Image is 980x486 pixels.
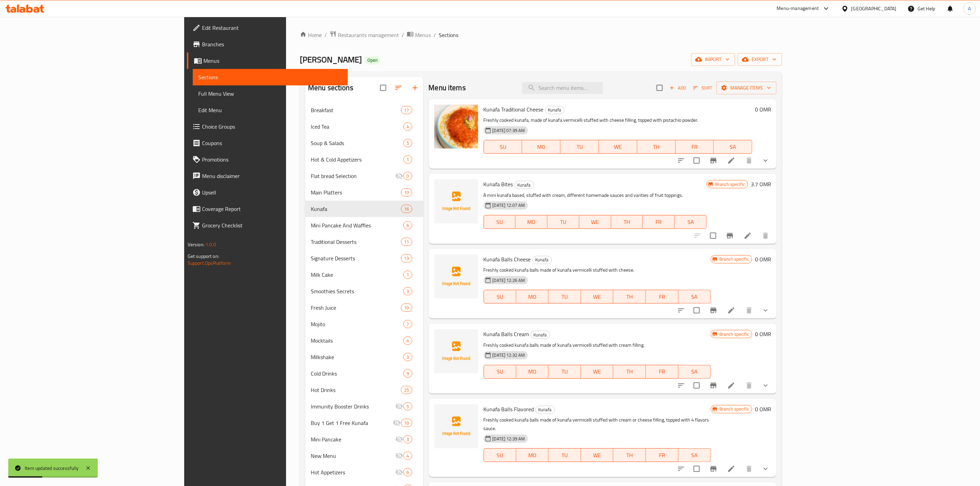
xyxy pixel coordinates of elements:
span: Select to update [689,153,704,168]
span: 17 [401,107,412,114]
div: New Menu [311,452,395,460]
button: TH [611,215,643,229]
div: Open [365,56,380,64]
span: SU [487,292,513,302]
span: SU [487,217,513,227]
span: 4 [404,337,412,344]
button: Branch-specific-item [705,377,722,394]
span: Select section [652,81,667,95]
span: 5 [404,403,412,410]
div: Hot Drinks25 [305,382,423,398]
span: 3 [404,354,412,360]
span: Full Menu View [198,90,342,98]
button: SA [675,215,707,229]
span: Kunafa [311,205,401,213]
span: FR [678,142,711,152]
div: items [401,304,412,312]
li: / [434,31,436,39]
p: A mini kunafa based, stuffed with cream, different homemade sauces and varities of fruit toppings. [484,191,707,200]
div: Milkshake3 [305,349,423,365]
button: FR [643,215,675,229]
button: WE [581,365,614,379]
span: MO [519,292,546,302]
button: MO [516,448,549,462]
a: Menus [407,31,431,39]
span: Milkshake [311,353,403,361]
span: WE [584,292,611,302]
button: SU [484,448,516,462]
button: MO [522,140,560,154]
span: SA [681,450,708,460]
span: Select all sections [376,81,390,95]
a: Coverage Report [187,201,348,217]
span: Cold Drinks [311,369,403,378]
div: Immunity Booster Drinks [311,402,395,411]
div: items [403,221,412,229]
span: Open [365,57,380,63]
div: Mojito [311,320,403,328]
div: items [403,139,412,147]
div: Hot Appetizers6 [305,464,423,481]
div: Signature Desserts [311,254,401,262]
button: SU [484,140,522,154]
div: Mojito7 [305,316,423,332]
div: Mini Pancake [311,435,395,443]
button: WE [599,140,637,154]
button: sort-choices [673,377,689,394]
div: Flat bread Selection [311,172,395,180]
img: Kunafa Balls Cream [434,329,478,373]
button: SA [678,290,711,304]
div: Hot Appetizers [311,468,395,476]
a: Promotions [187,151,348,168]
span: Grocery Checklist [202,221,342,229]
button: Sort [692,83,714,93]
div: items [401,419,412,427]
svg: Show Choices [761,306,770,315]
span: Kunafa Balls Cheese [484,254,531,264]
a: Choice Groups [187,118,348,135]
span: 0 [404,173,412,179]
svg: Inactive section [395,172,403,180]
button: FR [646,365,678,379]
a: Edit Restaurant [187,20,348,36]
span: 16 [401,206,412,212]
span: WE [602,142,635,152]
span: Mocktails [311,336,403,345]
button: Manage items [717,82,777,94]
span: TU [551,367,578,377]
span: 13 [401,255,412,262]
span: Sort [693,84,712,92]
span: 10 [401,420,412,426]
div: Kunafa [545,106,565,114]
div: Main Platters [311,188,401,197]
div: Kunafa [515,181,534,189]
button: SU [484,215,516,229]
svg: Show Choices [761,465,770,473]
span: 5 [404,140,412,146]
span: Branch specific [712,181,748,188]
span: 1.0.0 [205,240,216,249]
div: items [403,287,412,295]
div: New Menu4 [305,448,423,464]
span: MO [519,367,546,377]
div: Milk Cake [311,271,403,279]
div: items [401,238,412,246]
span: Kunafa Bites [484,179,513,189]
span: export [743,55,777,64]
div: items [401,254,412,262]
button: Add [667,83,689,93]
button: TU [548,365,581,379]
div: items [401,188,412,197]
div: items [403,468,412,476]
img: Kunafa Balls Cheese [434,254,478,298]
span: Menus [415,31,431,39]
div: items [403,435,412,443]
div: Iced Tea [311,122,403,131]
button: sort-choices [673,461,689,477]
div: Signature Desserts13 [305,250,423,266]
span: TU [563,142,596,152]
